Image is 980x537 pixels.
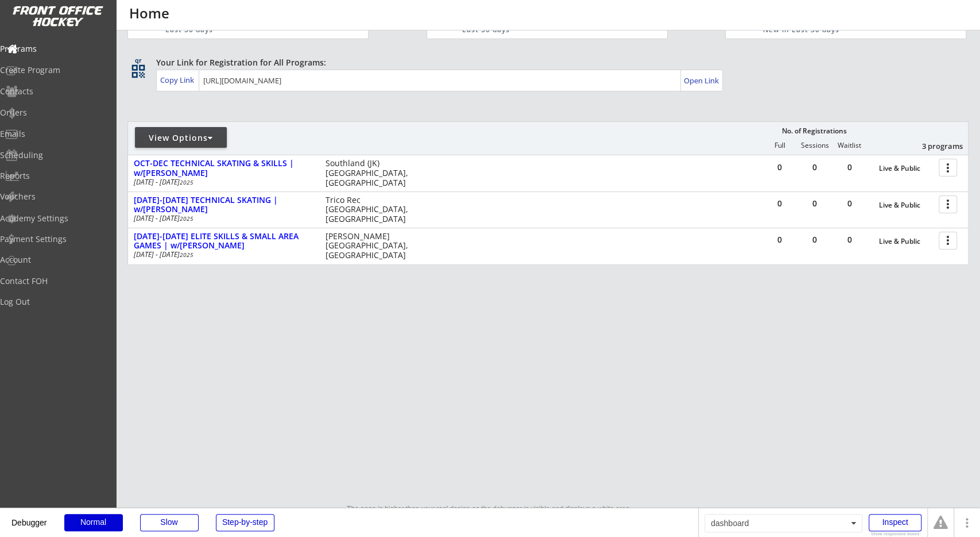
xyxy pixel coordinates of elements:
[879,164,933,172] div: Live & Public
[832,163,867,171] div: 0
[797,163,832,171] div: 0
[869,532,921,536] div: Show responsive boxes
[869,514,921,531] div: Inspect
[156,57,933,68] div: Your Link for Registration for All Programs:
[135,132,227,144] div: View Options
[763,141,797,149] div: Full
[797,236,832,244] div: 0
[939,195,957,213] button: more_vert
[131,57,145,64] div: qr
[216,514,274,531] div: Step-by-step
[134,195,313,215] div: [DATE]-[DATE] TECHNICAL SKATING | w/[PERSON_NAME]
[762,163,797,171] div: 0
[11,508,47,527] div: Debugger
[832,200,867,208] div: 0
[779,127,850,135] div: No. of Registrations
[64,514,123,531] div: Normal
[798,141,832,149] div: Sessions
[684,76,720,86] div: Open Link
[134,232,313,251] div: [DATE]-[DATE] ELITE SKILLS & SMALL AREA GAMES | w/[PERSON_NAME]
[762,200,797,208] div: 0
[879,201,933,209] div: Live & Public
[180,214,193,223] em: 2025
[325,232,415,260] div: [PERSON_NAME] [GEOGRAPHIC_DATA], [GEOGRAPHIC_DATA]
[939,232,957,250] button: more_vert
[134,251,309,258] div: [DATE] - [DATE]
[130,63,147,80] button: qr_code
[140,514,199,531] div: Slow
[180,251,193,259] em: 2025
[180,178,193,186] em: 2025
[684,72,720,89] a: Open Link
[879,237,933,246] div: Live & Public
[762,236,797,244] div: 0
[704,514,862,532] div: dashboard
[325,195,415,224] div: Trico Rec [GEOGRAPHIC_DATA], [GEOGRAPHIC_DATA]
[903,141,963,151] div: 3 programs
[832,141,867,149] div: Waitlist
[939,159,957,177] button: more_vert
[134,179,309,186] div: [DATE] - [DATE]
[134,159,313,178] div: OCT-DEC TECHNICAL SKATING & SKILLS | w/[PERSON_NAME]
[134,215,309,222] div: [DATE] - [DATE]
[325,159,415,187] div: Southland (JK) [GEOGRAPHIC_DATA], [GEOGRAPHIC_DATA]
[797,200,832,208] div: 0
[160,75,196,85] div: Copy Link
[832,236,867,244] div: 0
